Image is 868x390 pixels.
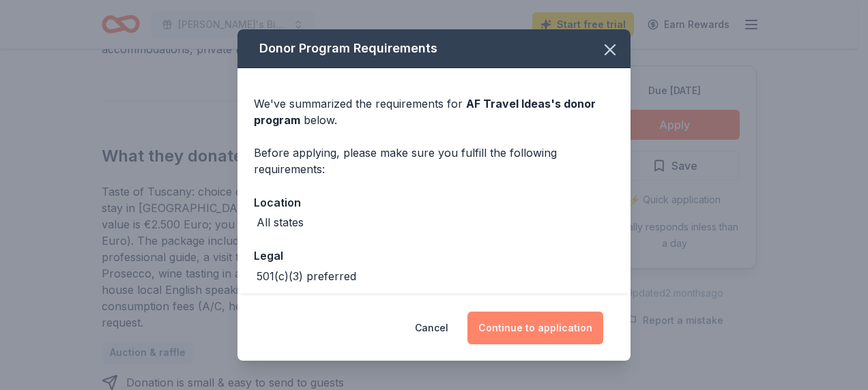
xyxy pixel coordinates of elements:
[415,312,448,344] button: Cancel
[254,95,614,128] div: We've summarized the requirements for below.
[257,268,356,284] div: 501(c)(3) preferred
[467,312,603,344] button: Continue to application
[254,194,614,211] div: Location
[254,145,614,177] div: Before applying, please make sure you fulfill the following requirements:
[257,214,304,230] div: All states
[237,29,631,68] div: Donor Program Requirements
[254,247,614,265] div: Legal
